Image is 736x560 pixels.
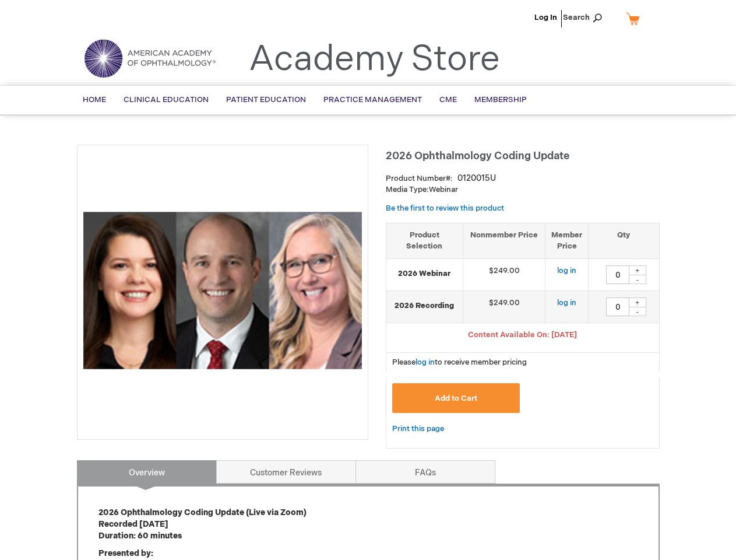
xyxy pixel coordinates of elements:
[98,508,307,541] strong: 2026 Ophthalmology Coding Update (Live via Zoom) Recorded [DATE] Duration: 60 minutes
[98,548,153,558] strong: Presented by:
[323,95,422,104] span: Practice Management
[629,307,646,316] div: -
[217,86,315,114] a: Patient Education
[534,13,557,22] a: Log In
[392,358,527,367] span: Please to receive member pricing
[216,460,356,484] a: Customer Reviews
[457,173,496,184] div: 0120015U
[466,86,536,114] a: Membership
[557,298,576,307] a: log in
[439,95,457,104] span: CME
[392,268,457,279] strong: 2026 Webinar
[226,95,306,104] span: Patient Education
[392,422,444,436] a: Print this page
[435,394,477,403] span: Add to Cart
[386,185,429,194] strong: Media Type:
[77,460,217,484] a: Overview
[386,150,569,162] span: 2026 Ophthalmology Coding Update
[557,266,576,275] a: log in
[83,95,106,104] span: Home
[606,265,629,284] input: Qty
[249,38,500,80] a: Academy Store
[392,300,457,311] strong: 2026 Recording
[355,460,495,484] a: FAQs
[415,358,435,367] a: log in
[474,95,527,104] span: Membership
[386,184,660,195] p: Webinar
[386,223,463,258] th: Product Selection
[545,223,589,258] th: Member Price
[386,204,504,213] a: Be the first to review this product
[315,86,431,114] a: Practice Management
[463,223,545,258] th: Nonmember Price
[392,383,520,413] button: Add to Cart
[386,174,453,183] strong: Product Number
[589,223,659,258] th: Qty
[431,86,466,114] a: CME
[124,95,209,104] span: Clinical Education
[468,330,577,339] span: Content Available On: [DATE]
[629,275,646,284] div: -
[115,86,217,114] a: Clinical Education
[463,290,545,323] td: $249.00
[629,297,646,307] div: +
[463,258,545,290] td: $249.00
[606,297,629,316] input: Qty
[629,265,646,275] div: +
[563,6,607,29] span: Search
[83,151,362,430] img: 2026 Ophthalmology Coding Update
